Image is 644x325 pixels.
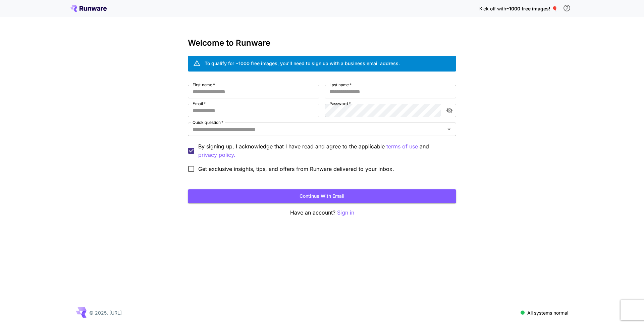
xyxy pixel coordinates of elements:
[198,165,394,173] span: Get exclusive insights, tips, and offers from Runware delivered to your inbox.
[506,6,557,11] span: ~1000 free images! 🎈
[560,1,574,15] button: In order to qualify for free credit, you need to sign up with a business email address and click ...
[386,142,418,151] p: terms of use
[444,125,454,134] button: Open
[188,38,456,48] h3: Welcome to Runware
[89,309,122,316] p: © 2025, [URL]
[443,104,455,117] button: toggle password visibility
[337,208,354,217] button: Sign in
[188,189,456,203] button: Continue with email
[386,142,418,151] button: By signing up, I acknowledge that I have read and agree to the applicable and privacy policy.
[198,142,451,159] p: By signing up, I acknowledge that I have read and agree to the applicable and
[329,82,352,88] label: Last name
[193,82,215,88] label: First name
[527,309,568,316] p: All systems normal
[479,6,506,11] span: Kick off with
[205,60,400,67] div: To qualify for ~1000 free images, you’ll need to sign up with a business email address.
[329,101,351,106] label: Password
[198,151,235,159] p: privacy policy.
[188,208,456,217] p: Have an account?
[193,101,206,106] label: Email
[193,120,223,125] label: Quick question
[198,151,235,159] button: By signing up, I acknowledge that I have read and agree to the applicable terms of use and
